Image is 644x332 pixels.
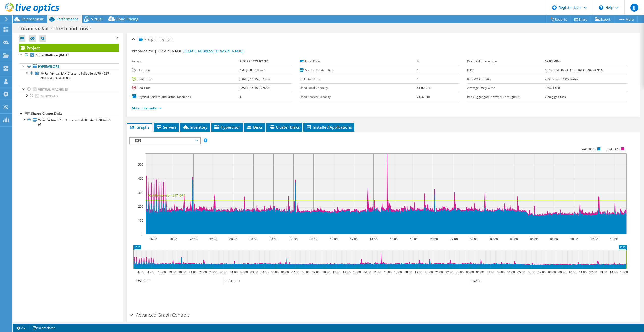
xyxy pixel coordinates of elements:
text: 15:00 [620,270,628,274]
a: Hypervisors [19,63,119,70]
a: Export [591,15,614,23]
text: 21:00 [435,270,443,274]
text: 01:00 [476,270,484,274]
a: SLPROD-AD [19,93,119,99]
text: 23:00 [209,270,217,274]
b: 1 [417,77,419,81]
span: Installed Applications [306,125,352,130]
text: 12:00 [590,237,598,241]
text: 17:00 [147,270,155,274]
text: 01:00 [230,270,237,274]
text: Write IOPS [581,147,596,151]
text: 08:00 [550,237,558,241]
b: 29% reads / 71% writes [545,77,578,81]
text: 12:00 [589,270,597,274]
a: More [614,15,638,23]
a: SLPROD-AD on [DATE] [19,52,119,58]
text: 100 [138,218,143,223]
text: 10:00 [322,270,330,274]
text: 02:00 [249,237,257,241]
text: 02:00 [240,270,248,274]
text: 22:00 [199,270,207,274]
text: 22:00 [445,270,453,274]
label: Shared Cluster Disks [300,68,417,73]
text: 20:00 [178,270,186,274]
b: 2.78 gigabits/s [545,94,566,99]
text: 16:00 [137,270,145,274]
text: 02:00 [486,270,494,274]
text: 22:00 [450,237,458,241]
text: 95th Percentile = 247 IOPS [148,193,185,198]
b: 582 at [GEOGRAPHIC_DATA], 247 at 95% [545,68,603,72]
span: Graphs [129,125,149,130]
text: 14:00 [609,270,617,274]
text: 06:00 [527,270,535,274]
h2: Advanced Graph Controls [129,310,190,320]
label: Used Local Capacity [300,85,417,90]
text: 21:00 [189,270,196,274]
text: 14:00 [369,237,377,241]
label: Average Daily Write [467,85,545,90]
b: 4 [239,94,241,99]
text: 04:00 [269,237,277,241]
b: 21.37 TiB [417,94,430,99]
span: SLPROD-AD [41,94,58,98]
label: Local Disks [300,59,417,64]
label: Duration [132,68,239,73]
b: 180.31 GiB [545,86,560,90]
a: Project Notes [29,325,59,331]
text: 04:00 [510,237,518,241]
a: Virtual Machines [19,86,119,93]
span: IOPS [132,138,197,144]
label: Account [132,59,239,64]
b: R TORRE COMPANY [239,59,268,63]
span: Project [139,37,158,42]
b: 1 [417,68,419,72]
b: 67.80 MB/s [545,59,561,63]
b: [DATE] 15:15 (-07:00) [239,86,270,90]
span: Cluster Disks [269,125,300,130]
b: 2 days, 0 hr, 0 min [239,68,265,72]
text: 11:00 [579,270,586,274]
text: 00:00 [470,237,477,241]
span: VxRail-Virtual-SAN-Cluster-b1d8ed4e-de70-4237-9fd3-ed9016d71088 [41,71,110,80]
text: 20:00 [425,270,433,274]
span: Virtual [91,17,103,21]
text: 07:00 [538,270,545,274]
text: 200 [138,204,143,209]
div: Shared Cluster Disks [31,111,119,117]
text: 00:00 [219,270,227,274]
text: 04:00 [260,270,268,274]
span: Disks [246,125,263,130]
text: 05:00 [271,270,278,274]
text: 14:00 [610,237,618,241]
text: 13:00 [353,270,361,274]
label: Used Shared Capacity [300,94,417,99]
span: Hypervisor [214,125,240,130]
text: 20:00 [189,237,197,241]
text: 18:00 [158,270,166,274]
text: 18:00 [169,237,177,241]
a: Reports [547,15,571,23]
text: 400 [138,176,143,181]
text: 06:00 [281,270,289,274]
h1: Torani VxRail Refresh and move [16,26,99,31]
text: Read IOPS [606,147,619,151]
text: 11:00 [332,270,340,274]
text: 19:00 [168,270,176,274]
span: Environment [21,17,44,21]
text: 10:00 [330,237,337,241]
label: Start Time [132,77,239,82]
text: 14:00 [363,270,371,274]
label: Prepared for: [132,49,154,53]
a: VxRail-Virtual-SAN-Datastore-b1d8ed4e-de70-4237-9f [19,117,119,128]
span: Servers [156,125,176,130]
svg: \n [599,5,603,10]
label: Physical Servers and Virtual Machines [132,94,239,99]
label: Collector Runs [300,77,417,82]
b: SLPROD-AD on [DATE] [36,53,69,57]
text: 16:00 [149,237,157,241]
text: 07:00 [291,270,299,274]
b: [DATE] 15:15 (-07:00) [239,77,270,81]
text: 08:00 [309,237,317,241]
